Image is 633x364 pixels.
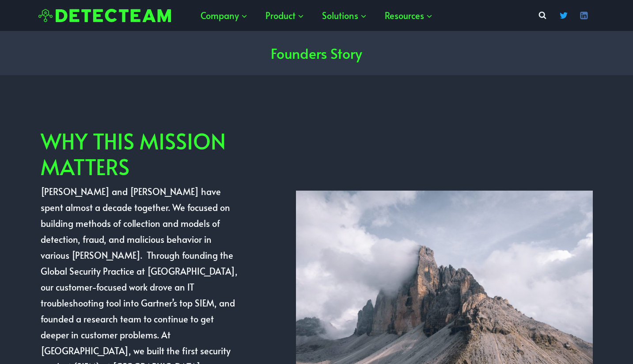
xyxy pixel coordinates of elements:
a: Resources [376,2,442,29]
a: Product [257,2,313,29]
a: Solutions [313,2,376,29]
span: Resources [385,8,433,23]
span: Product [265,8,304,23]
nav: Primary [192,2,442,29]
h1: Founders Story [271,42,362,64]
button: View Search Form [534,8,550,23]
a: Linkedin [575,7,593,24]
span: Solutions [322,8,367,23]
span: Company [201,8,248,23]
h2: Why This mission matters [41,128,238,179]
img: Detecteam [38,9,171,23]
a: Twitter [555,7,572,24]
a: Company [192,2,257,29]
